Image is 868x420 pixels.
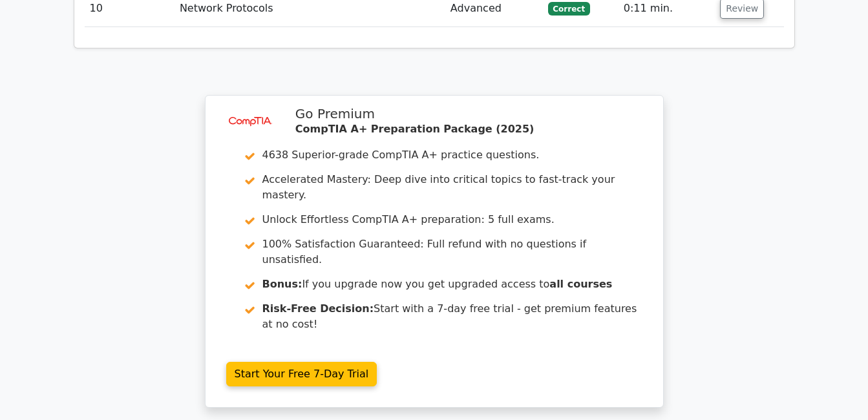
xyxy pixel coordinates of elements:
[226,362,377,386] a: Start Your Free 7-Day Trial
[548,2,590,15] span: Correct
